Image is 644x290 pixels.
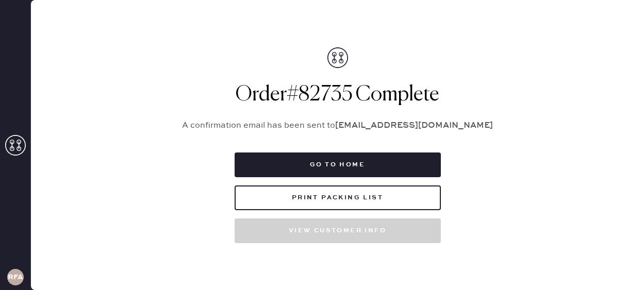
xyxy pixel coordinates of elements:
[170,120,505,132] p: A confirmation email has been sent to
[335,121,493,130] strong: [EMAIL_ADDRESS][DOMAIN_NAME]
[235,152,441,177] button: Go to home
[595,244,639,288] iframe: Front Chat
[235,185,441,210] button: Print Packing List
[170,82,505,107] h1: Order # 82735 Complete
[235,218,441,243] button: View customer info
[8,274,23,281] h3: RFA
